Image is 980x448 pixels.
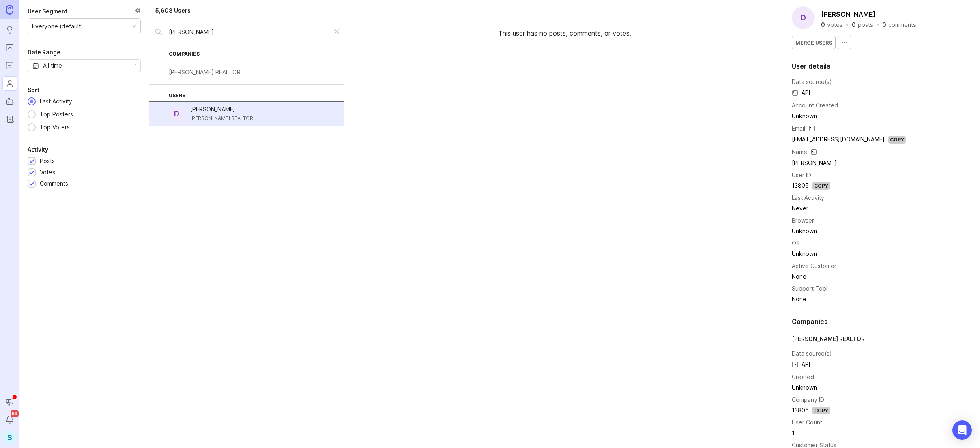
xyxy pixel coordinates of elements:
[792,77,832,86] div: Data source(s)
[36,97,76,106] div: Last Activity
[792,111,906,120] div: Unknown
[792,373,814,382] div: Created
[792,226,906,236] td: Unknown
[792,318,974,325] div: Companies
[792,395,824,404] div: Company ID
[792,171,811,180] div: User ID
[2,58,17,73] a: Roadmaps
[795,40,832,46] span: Merge users
[2,412,17,427] button: Notifications
[28,85,39,95] div: Sort
[127,62,140,69] svg: toggle icon
[792,101,838,110] div: Account Created
[792,418,822,427] div: User Count
[882,22,886,28] div: 0
[792,204,906,213] div: Never
[792,284,827,293] div: Support Tool
[149,43,344,60] div: Companies
[792,360,810,369] span: API
[852,22,856,28] div: 0
[792,262,836,270] div: Active Customer
[6,5,13,14] img: Canny Home
[28,145,48,154] div: Activity
[40,156,55,165] div: Posts
[155,6,191,15] div: 5,608 Users
[32,22,83,31] div: Everyone (default)
[169,28,326,36] input: Search by name...
[2,112,17,126] a: Changelog
[40,179,68,188] div: Comments
[792,216,814,225] div: Browser
[169,107,184,121] div: D
[792,406,809,415] div: 13805
[149,85,344,102] div: Users
[952,420,972,440] div: Open Intercom Messenger
[792,36,836,49] button: Merge users
[875,22,880,28] div: ·
[2,94,17,109] a: Autopilot
[190,105,253,114] div: [PERSON_NAME]
[2,76,17,91] a: Users
[858,22,873,28] div: posts
[2,23,17,37] a: Ideas
[812,182,830,190] div: Copy
[11,410,19,417] span: 99
[36,110,77,119] div: Top Posters
[792,136,885,143] a: [EMAIL_ADDRESS][DOMAIN_NAME]
[28,47,60,57] div: Date Range
[792,148,807,156] div: Name
[43,61,62,70] div: All time
[792,6,815,29] div: D
[190,114,253,123] div: [PERSON_NAME] REALTOR
[792,349,832,358] div: Data source(s)
[28,6,67,16] div: User Segment
[812,407,830,414] div: Copy
[827,22,842,28] div: votes
[792,88,810,98] span: API
[792,295,906,304] div: None
[36,123,74,132] div: Top Voters
[792,239,800,248] div: OS
[40,168,55,177] div: Votes
[169,68,241,77] div: [PERSON_NAME] REALTOR
[888,22,916,28] div: comments
[2,41,17,55] a: Portal
[845,22,849,28] div: ·
[792,334,974,343] div: [PERSON_NAME] REALTOR
[821,22,825,28] div: 0
[792,428,852,438] td: 1
[792,193,824,202] div: Last Activity
[792,63,974,69] div: User details
[819,8,877,20] button: [PERSON_NAME]
[792,249,906,259] td: Unknown
[792,124,805,133] div: Email
[2,430,17,445] button: S
[792,158,906,168] td: [PERSON_NAME]
[792,383,852,392] div: Unknown
[888,136,906,144] div: Copy
[2,394,17,409] button: Announcements
[792,181,809,190] div: 13805
[792,272,906,281] div: None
